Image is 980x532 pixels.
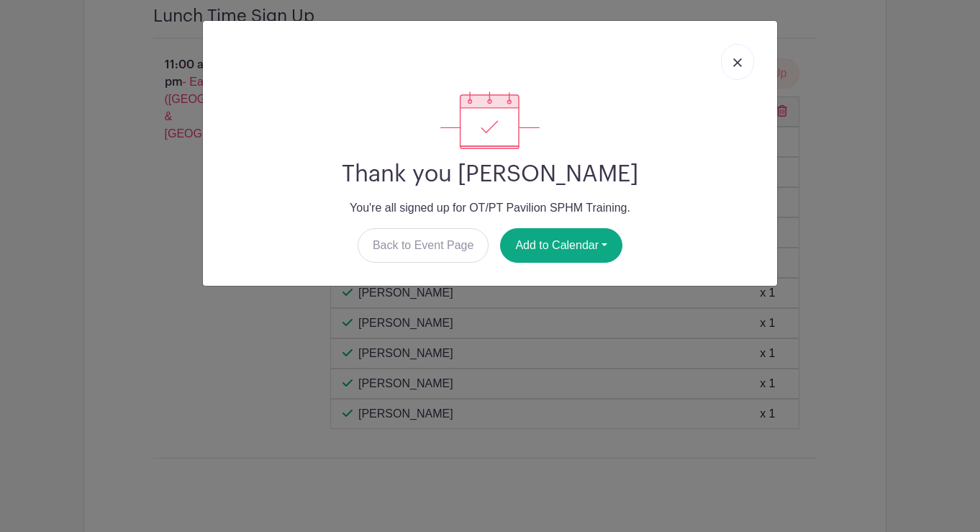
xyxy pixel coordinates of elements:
[440,91,540,149] img: signup_complete-c468d5dda3e2740ee63a24cb0ba0d3ce5d8a4ecd24259e683200fb1569d990c8.svg
[358,228,489,263] a: Back to Event Page
[500,228,622,263] button: Add to Calendar
[214,199,766,217] p: You're all signed up for OT/PT Pavilion SPHM Training.
[214,161,766,188] h2: Thank you [PERSON_NAME]
[733,58,742,67] img: close_button-5f87c8562297e5c2d7936805f587ecaba9071eb48480494691a3f1689db116b3.svg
